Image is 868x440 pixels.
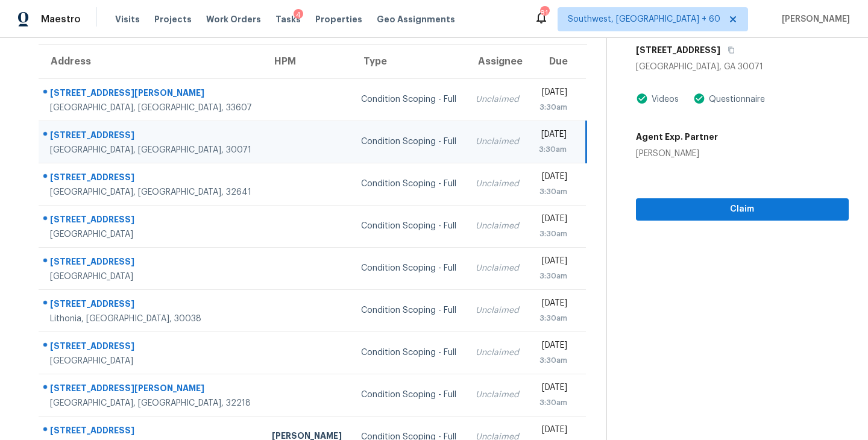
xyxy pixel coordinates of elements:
[476,262,519,274] div: Unclaimed
[50,355,253,367] div: [GEOGRAPHIC_DATA]
[539,270,568,282] div: 3:30am
[50,298,253,313] div: [STREET_ADDRESS]
[50,340,253,355] div: [STREET_ADDRESS]
[50,129,253,144] div: [STREET_ADDRESS]
[294,9,303,21] div: 4
[636,92,648,105] img: Artifact Present Icon
[476,136,519,148] div: Unclaimed
[50,382,253,397] div: [STREET_ADDRESS][PERSON_NAME]
[39,45,262,78] th: Address
[693,92,705,105] img: Artifact Present Icon
[539,228,568,240] div: 3:30am
[539,255,568,270] div: [DATE]
[539,143,567,156] div: 3:30am
[361,389,456,401] div: Condition Scoping - Full
[50,271,253,283] div: [GEOGRAPHIC_DATA]
[351,45,466,78] th: Type
[361,136,456,148] div: Condition Scoping - Full
[705,93,765,105] div: Questionnaire
[636,131,718,143] h5: Agent Exp. Partner
[361,220,456,232] div: Condition Scoping - Full
[540,7,549,19] div: 814
[476,389,519,401] div: Unclaimed
[539,171,568,186] div: [DATE]
[275,15,301,24] span: Tasks
[539,354,568,366] div: 3:30am
[361,262,456,274] div: Condition Scoping - Full
[636,148,718,160] div: [PERSON_NAME]
[476,178,519,190] div: Unclaimed
[476,347,519,359] div: Unclaimed
[539,397,568,409] div: 3:30am
[466,45,529,78] th: Assignee
[539,128,567,143] div: [DATE]
[50,102,253,114] div: [GEOGRAPHIC_DATA], [GEOGRAPHIC_DATA], 33607
[206,13,261,25] span: Work Orders
[539,186,568,198] div: 3:30am
[50,186,253,198] div: [GEOGRAPHIC_DATA], [GEOGRAPHIC_DATA], 32641
[154,13,192,25] span: Projects
[41,13,81,25] span: Maestro
[50,171,253,186] div: [STREET_ADDRESS]
[50,87,253,102] div: [STREET_ADDRESS][PERSON_NAME]
[539,213,568,228] div: [DATE]
[539,312,568,324] div: 3:30am
[529,45,587,78] th: Due
[636,44,720,56] h5: [STREET_ADDRESS]
[50,397,253,409] div: [GEOGRAPHIC_DATA], [GEOGRAPHIC_DATA], 32218
[50,256,253,271] div: [STREET_ADDRESS]
[476,93,519,105] div: Unclaimed
[539,86,568,101] div: [DATE]
[361,178,456,190] div: Condition Scoping - Full
[777,13,850,25] span: [PERSON_NAME]
[50,144,253,156] div: [GEOGRAPHIC_DATA], [GEOGRAPHIC_DATA], 30071
[636,198,849,221] button: Claim
[50,313,253,325] div: Lithonia, [GEOGRAPHIC_DATA], 30038
[361,93,456,105] div: Condition Scoping - Full
[648,93,679,105] div: Videos
[50,228,253,240] div: [GEOGRAPHIC_DATA]
[361,304,456,316] div: Condition Scoping - Full
[539,101,568,113] div: 3:30am
[539,424,568,439] div: [DATE]
[262,45,351,78] th: HPM
[361,347,456,359] div: Condition Scoping - Full
[539,297,568,312] div: [DATE]
[115,13,140,25] span: Visits
[539,382,568,397] div: [DATE]
[720,39,737,61] button: Copy Address
[568,13,720,25] span: Southwest, [GEOGRAPHIC_DATA] + 60
[476,220,519,232] div: Unclaimed
[539,339,568,354] div: [DATE]
[476,304,519,316] div: Unclaimed
[50,213,253,228] div: [STREET_ADDRESS]
[377,13,455,25] span: Geo Assignments
[315,13,362,25] span: Properties
[50,424,253,439] div: [STREET_ADDRESS]
[646,202,839,217] span: Claim
[636,61,849,73] div: [GEOGRAPHIC_DATA], GA 30071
